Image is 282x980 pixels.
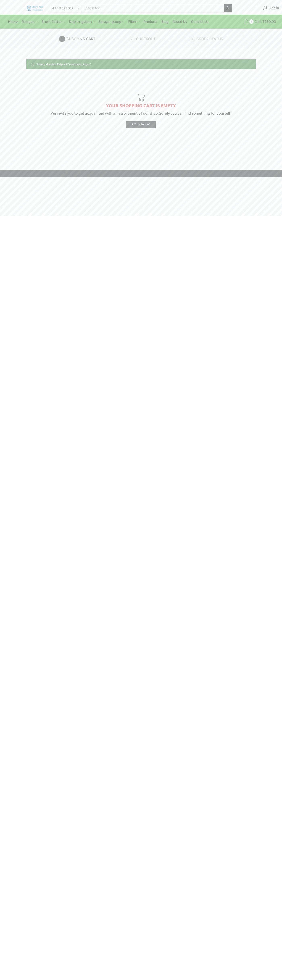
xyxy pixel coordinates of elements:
bdi: 750.00 [263,19,276,25]
a: Checkout [129,36,188,42]
a: Drip Irrigation [67,17,97,26]
span: Cart [254,19,262,24]
a: Return To Shop [126,121,156,128]
a: Sign in [238,5,279,12]
a: Raingun [20,17,40,26]
span: Return To Shop [132,122,150,126]
p: We invite you to get acquainted with an assortment of our shop. Surely you can find something for... [26,110,256,117]
span: Sign in [268,6,279,11]
div: “Heera Garden Drip Kit” removed. [26,59,256,69]
span: 1 [249,19,254,24]
a: Undo? [82,62,91,67]
a: Products [142,17,160,26]
a: Home [6,17,20,26]
button: Search button [224,4,232,12]
a: 1 Cart ₹750.00 [236,18,276,25]
a: Sprayer pump [97,17,126,26]
h1: YOUR SHOPPING CART IS EMPTY [26,103,256,109]
a: Blog [160,17,171,26]
input: Search for... [82,4,224,12]
a: Brush Cutter [40,17,67,26]
span: ₹ [263,19,265,25]
a: Contact Us [189,17,210,26]
a: Filter [126,17,142,26]
a: About Us [171,17,189,26]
